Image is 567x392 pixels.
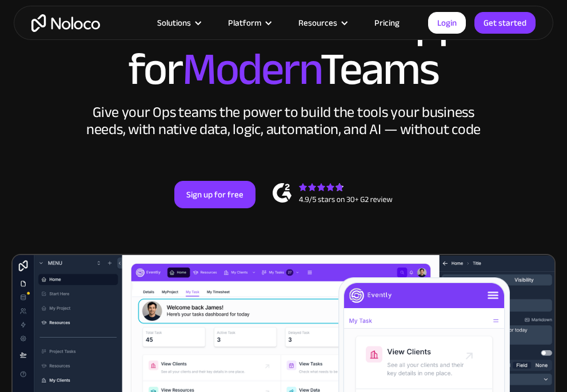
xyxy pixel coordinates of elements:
div: Resources [298,15,337,30]
a: Login [428,12,466,34]
div: Give your Ops teams the power to build the tools your business needs, with native data, logic, au... [83,104,484,138]
div: Platform [228,15,261,30]
div: Solutions [143,15,214,30]
h2: Business Apps for Teams [11,1,556,92]
a: Get started [474,12,536,34]
div: Resources [284,15,360,30]
a: Sign up for free [174,181,255,208]
span: Modern [182,27,320,112]
div: Platform [214,15,284,30]
a: Pricing [360,15,414,30]
a: home [31,14,100,32]
div: Solutions [157,15,191,30]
